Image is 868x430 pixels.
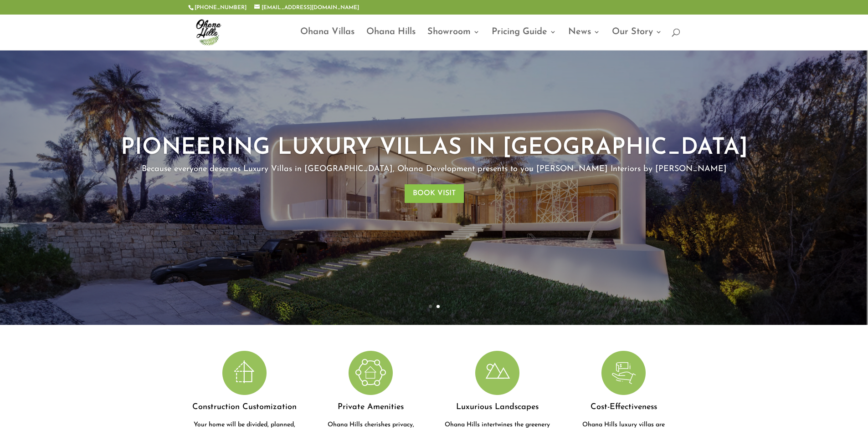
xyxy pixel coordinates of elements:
a: Our Story [612,29,662,50]
h4: Private Amenities [314,400,427,420]
h4: Cost-Effectiveness [567,400,680,420]
p: Because everyone deserves Luxury Villas in [GEOGRAPHIC_DATA], Ohana Development presents to you [... [113,164,755,175]
h4: Luxurious Landscapes [441,400,554,420]
a: [EMAIL_ADDRESS][DOMAIN_NAME] [254,5,359,10]
a: 1 [429,305,432,308]
a: Showroom [427,29,480,50]
a: Ohana Hills [366,29,416,50]
img: ohana-hills [190,14,226,50]
a: Ohana Villas [300,29,354,50]
a: 2 [437,305,440,308]
a: Pricing Guide [492,29,556,50]
h4: Construction Customization [188,400,301,420]
a: [PHONE_NUMBER] [195,5,247,10]
a: News [568,29,600,50]
a: BOOK VISIT [405,184,464,203]
a: PIONEERING LUXURY VILLAS IN [GEOGRAPHIC_DATA] [121,137,748,160]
